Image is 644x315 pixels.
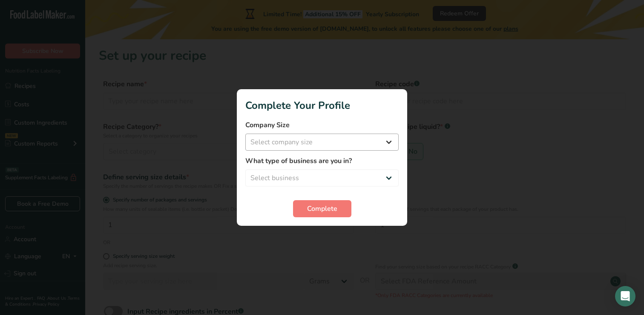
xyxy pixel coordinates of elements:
h1: Complete Your Profile [245,98,399,113]
label: What type of business are you in? [245,156,399,166]
div: Open Intercom Messenger [615,286,635,306]
button: Complete [293,200,351,217]
span: Complete [307,204,337,214]
label: Company Size [245,120,399,130]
